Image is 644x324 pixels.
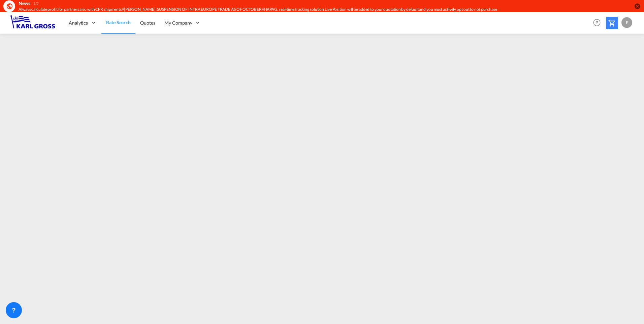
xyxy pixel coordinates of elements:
[64,12,101,34] div: Analytics
[140,20,155,26] span: Quotes
[106,20,131,25] span: Rate Search
[101,12,135,34] a: Rate Search
[10,15,56,30] img: 3269c73066d711f095e541db4db89301.png
[19,7,545,12] div: Always calculate profit for partners also with CFR shipments//YANG MING: SUSPENSION OF INTRA EURO...
[6,3,13,9] md-icon: icon-earth
[621,17,632,28] div: F
[164,20,192,26] span: My Company
[33,1,39,7] div: 1/2
[69,20,88,26] span: Analytics
[135,12,160,34] a: Quotes
[591,17,606,29] div: Help
[591,17,603,28] span: Help
[634,3,641,9] button: icon-close-circle
[160,12,205,34] div: My Company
